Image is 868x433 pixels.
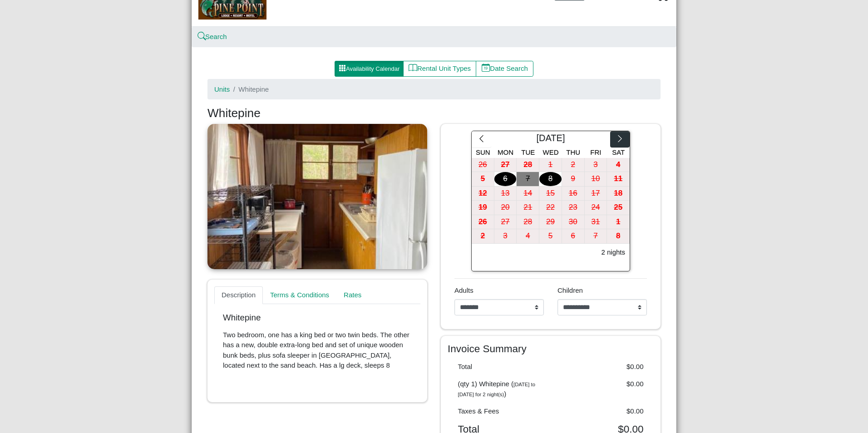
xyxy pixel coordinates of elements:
[539,201,562,215] div: 22
[539,187,562,201] button: 15
[562,215,585,230] button: 30
[214,85,230,93] a: Units
[601,248,625,256] h6: 2 nights
[517,187,539,201] button: 14
[610,131,630,148] button: chevron right
[517,158,539,172] div: 28
[494,201,517,215] button: 20
[551,379,651,399] div: $0.00
[198,33,205,40] svg: search
[539,229,562,244] button: 5
[491,131,610,148] div: [DATE]
[223,313,412,323] p: Whitepine
[517,215,539,230] button: 28
[607,229,629,243] div: 8
[585,201,607,215] button: 24
[494,187,517,201] button: 13
[517,158,539,172] button: 28
[517,215,539,229] div: 28
[539,158,562,172] button: 1
[521,148,535,156] span: Tue
[562,229,585,244] button: 6
[539,187,562,201] div: 15
[517,229,539,243] div: 4
[482,64,490,72] svg: calendar date
[494,172,517,186] div: 6
[336,286,369,305] a: Rates
[263,286,336,305] a: Terms & Conditions
[562,229,584,243] div: 6
[562,158,584,172] div: 2
[539,215,562,229] div: 29
[494,158,517,172] button: 27
[472,187,494,201] button: 12
[472,172,494,187] button: 5
[539,172,562,187] button: 8
[585,158,607,172] div: 3
[566,148,580,156] span: Thu
[198,33,227,40] a: searchSearch
[448,343,654,355] h4: Invoice Summary
[494,215,517,230] button: 27
[585,229,607,244] button: 7
[585,229,607,243] div: 7
[539,172,562,186] div: 8
[607,158,629,172] div: 4
[517,172,539,187] button: 7
[494,215,517,229] div: 27
[517,229,539,244] button: 4
[472,201,494,215] div: 19
[494,229,517,243] div: 3
[472,187,494,201] div: 12
[607,172,629,186] div: 11
[551,362,651,372] div: $0.00
[517,201,539,215] button: 21
[472,172,494,186] div: 5
[472,215,494,229] div: 26
[238,85,269,93] span: Whitepine
[607,215,630,230] button: 1
[472,131,491,148] button: chevron left
[472,201,494,215] button: 19
[476,148,490,156] span: Sun
[539,215,562,230] button: 29
[607,215,629,229] div: 1
[454,286,473,294] span: Adults
[472,229,494,243] div: 2
[585,187,607,201] button: 17
[612,148,625,156] span: Sat
[562,187,585,201] button: 16
[335,61,404,77] button: grid3x3 gap fillAvailability Calendar
[494,229,517,244] button: 3
[339,64,346,72] svg: grid3x3 gap fill
[585,215,607,230] button: 31
[607,172,630,187] button: 11
[543,148,559,156] span: Wed
[585,215,607,229] div: 31
[517,172,539,186] div: 7
[223,330,412,371] p: Two bedroom, one has a king bed or two twin beds. The other has a new, double extra-long bed and ...
[590,148,601,156] span: Fri
[451,379,551,399] div: (qty 1) Whitepine ( )
[494,172,517,187] button: 6
[472,158,494,172] button: 26
[607,187,630,201] button: 18
[562,201,584,215] div: 23
[476,61,533,77] button: calendar dateDate Search
[585,172,607,186] div: 10
[214,286,263,305] a: Description
[557,286,583,294] span: Children
[551,406,651,417] div: $0.00
[539,201,562,215] button: 22
[472,229,494,244] button: 2
[607,158,630,172] button: 4
[607,201,630,215] button: 25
